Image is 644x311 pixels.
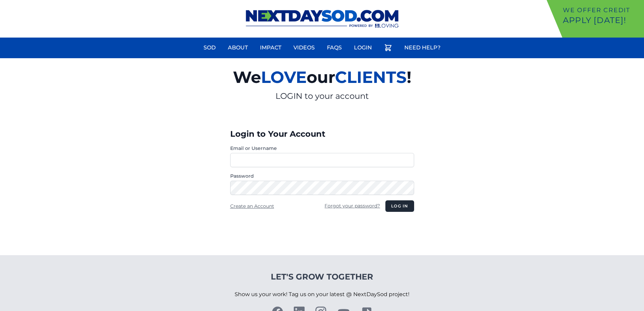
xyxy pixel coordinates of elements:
h4: Let's Grow Together [235,271,409,282]
a: Impact [256,40,285,56]
p: LOGIN to your account [154,91,490,102]
a: Login [350,40,376,56]
a: Forgot your password? [325,203,380,209]
h3: Login to Your Account [230,129,414,139]
a: About [224,40,252,56]
p: Apply [DATE]! [563,15,641,26]
a: Create an Account [230,203,274,209]
span: LOVE [261,67,307,87]
h2: We our ! [154,64,490,91]
a: Need Help? [400,40,445,56]
label: Password [230,173,414,179]
span: CLIENTS [335,67,407,87]
label: Email or Username [230,145,414,152]
p: Show us your work! Tag us on your latest @ NextDaySod project! [235,282,409,307]
a: FAQs [323,40,346,56]
a: Sod [199,40,220,56]
p: We offer Credit [563,5,641,15]
button: Log in [385,200,414,212]
a: Videos [289,40,319,56]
